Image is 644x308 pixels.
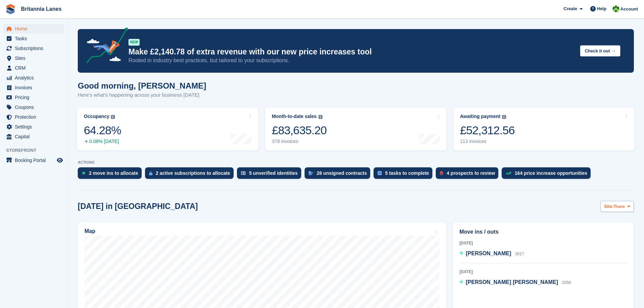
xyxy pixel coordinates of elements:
span: Invoices [15,83,55,92]
img: icon-info-grey-7440780725fd019a000dd9b08b2336e03edf1995a4989e88bcd33f0948082b44.svg [318,115,323,119]
a: 28 unsigned contracts [305,167,374,182]
div: 378 invoices [272,139,327,144]
span: Create [564,5,577,12]
h1: Good morning, [PERSON_NAME] [78,81,206,90]
a: [PERSON_NAME] 3017 [459,250,524,258]
span: Coupons [15,102,55,112]
a: menu [3,112,64,122]
span: Analytics [15,73,55,82]
a: 2 active subscriptions to allocate [145,167,237,182]
div: 5 unverified identities [249,170,298,176]
span: Help [597,5,606,12]
img: icon-info-grey-7440780725fd019a000dd9b08b2336e03edf1995a4989e88bcd33f0948082b44.svg [502,115,506,119]
a: 164 price increase opportunities [502,167,594,182]
div: [DATE] [459,240,627,246]
a: menu [3,132,64,141]
div: 113 invoices [460,139,515,144]
a: menu [3,122,64,132]
div: 0.08% [DATE] [84,139,121,144]
span: CRM [15,63,55,73]
a: Awaiting payment £52,312.56 113 invoices [453,108,635,150]
span: [PERSON_NAME] [PERSON_NAME] [466,279,558,285]
span: Protection [15,112,55,122]
img: verify_identity-adf6edd0f0f0b5bbfe63781bf79b02c33cf7c696d77639b501bdc392416b5a36.svg [241,171,246,175]
a: Month-to-date sales £83,635.20 378 invoices [265,108,446,150]
img: icon-info-grey-7440780725fd019a000dd9b08b2336e03edf1995a4989e88bcd33f0948082b44.svg [111,115,115,119]
p: ACTIONS [78,160,634,165]
div: 64.28% [84,123,121,137]
span: Sites [15,53,55,63]
img: contract_signature_icon-13c848040528278c33f63329250d36e43548de30e8caae1d1a13099fd9432cc5.svg [309,171,313,175]
span: Pricing [15,93,55,102]
div: Month-to-date sales [272,114,316,119]
a: 4 prospects to review [436,167,502,182]
a: 5 tasks to complete [374,167,436,182]
p: Here's what's happening across your business [DATE] [78,91,206,99]
p: Make £2,140.78 of extra revenue with our new price increases tool [128,47,575,57]
a: menu [3,93,64,102]
div: 2 move ins to allocate [89,170,138,176]
span: Booking Portal [15,156,55,165]
span: Subscriptions [15,44,55,53]
span: 2056 [562,280,571,285]
div: Occupancy [84,114,109,119]
a: menu [3,63,64,73]
h2: [DATE] in [GEOGRAPHIC_DATA] [78,202,198,211]
a: menu [3,44,64,53]
a: menu [3,83,64,92]
span: Capital [15,132,55,141]
div: 2 active subscriptions to allocate [156,170,230,176]
a: [PERSON_NAME] [PERSON_NAME] 2056 [459,278,571,287]
div: NEW [128,39,140,46]
img: price_increase_opportunities-93ffe204e8149a01c8c9dc8f82e8f89637d9d84a8eef4429ea346261dce0b2c0.svg [506,172,511,175]
img: price-adjustments-announcement-icon-8257ccfd72463d97f412b2fc003d46551f7dbcb40ab6d574587a9cd5c0d94... [81,27,128,66]
div: 28 unsigned contracts [317,170,367,176]
a: Occupancy 64.28% 0.08% [DATE] [77,108,258,150]
a: Preview store [56,156,64,164]
img: prospect-51fa495bee0391a8d652442698ab0144808aea92771e9ea1ae160a38d050c398.svg [440,171,443,175]
div: 5 tasks to complete [385,170,429,176]
button: Check it out → [580,45,620,56]
a: menu [3,53,64,63]
img: stora-icon-8386f47178a22dfd0bd8f6a31ec36ba5ce8667c1dd55bd0f319d3a0aa187defe.svg [5,4,16,14]
div: 4 prospects to review [447,170,495,176]
div: £83,635.20 [272,123,327,137]
a: menu [3,73,64,82]
span: Home [15,24,55,33]
div: Awaiting payment [460,114,501,119]
div: 164 price increase opportunities [515,170,587,176]
a: menu [3,156,64,165]
span: Truro [614,203,625,210]
span: [PERSON_NAME] [466,251,511,256]
img: active_subscription_to_allocate_icon-d502201f5373d7db506a760aba3b589e785aa758c864c3986d89f69b8ff3... [149,171,152,175]
a: 2 move ins to allocate [78,167,145,182]
span: Site: [604,203,614,210]
button: Site: Truro [600,201,634,212]
span: Settings [15,122,55,132]
a: Britannia Lanes [18,3,64,15]
h2: Map [85,228,95,234]
span: Storefront [6,147,67,154]
p: Rooted in industry best practices, but tailored to your subscriptions. [128,57,575,64]
span: Tasks [15,34,55,43]
div: £52,312.56 [460,123,515,137]
img: task-75834270c22a3079a89374b754ae025e5fb1db73e45f91037f5363f120a921f8.svg [378,171,382,175]
h2: Move ins / outs [459,228,627,236]
span: Account [620,6,638,13]
span: 3017 [515,252,524,256]
img: move_ins_to_allocate_icon-fdf77a2bb77ea45bf5b3d319d69a93e2d87916cf1d5bf7949dd705db3b84f3ca.svg [82,171,86,175]
a: menu [3,34,64,43]
a: menu [3,102,64,112]
img: Robert Parr [613,5,619,12]
a: 5 unverified identities [237,167,305,182]
a: menu [3,24,64,33]
div: [DATE] [459,269,627,275]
